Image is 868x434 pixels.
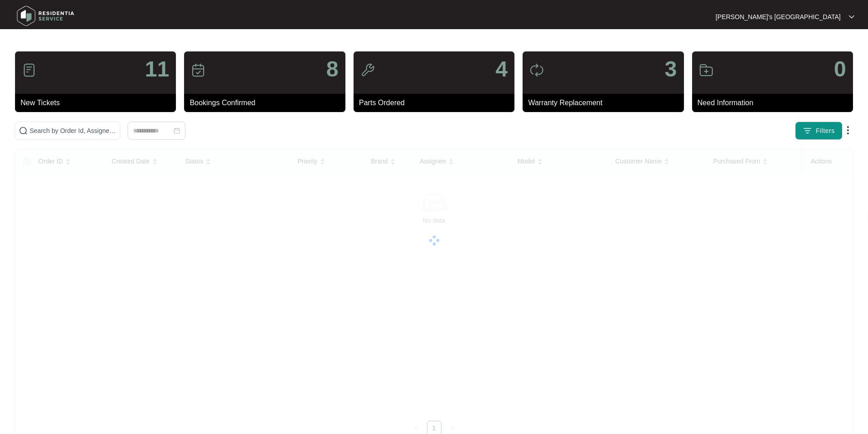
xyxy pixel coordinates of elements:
[495,58,508,80] p: 4
[145,58,169,80] p: 11
[716,12,841,21] p: [PERSON_NAME]'s [GEOGRAPHIC_DATA]
[698,97,853,108] p: Need Information
[816,126,835,136] span: Filters
[699,63,714,77] img: icon
[359,97,514,108] p: Parts Ordered
[834,58,846,80] p: 0
[191,63,205,77] img: icon
[842,125,853,136] img: dropdown arrow
[14,2,77,30] img: residentia service logo
[795,122,842,140] button: filter iconFilters
[190,97,345,108] p: Bookings Confirmed
[529,63,544,77] img: icon
[360,63,375,77] img: icon
[849,15,854,19] img: dropdown arrow
[528,97,683,108] p: Warranty Replacement
[22,63,36,77] img: icon
[326,58,339,80] p: 8
[30,126,116,136] input: Search by Order Id, Assignee Name, Customer Name, Brand and Model
[803,126,812,135] img: filter icon
[19,126,28,135] img: search-icon
[665,58,677,80] p: 3
[21,97,176,108] p: New Tickets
